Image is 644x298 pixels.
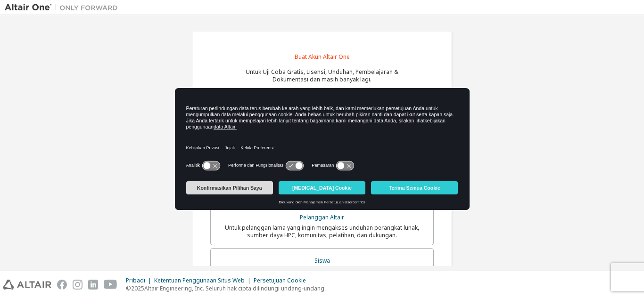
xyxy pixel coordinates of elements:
font: Untuk pelanggan lama yang ingin mengakses unduhan perangkat lunak, sumber daya HPC, komunitas, pe... [225,224,419,239]
font: Untuk Uji Coba Gratis, Lisensi, Unduhan, Pembelajaran & [246,68,398,76]
img: facebook.svg [57,280,67,290]
font: Pelanggan Altair [300,213,344,221]
font: Ketentuan Penggunaan Situs Web [154,276,245,284]
font: Buat Akun Altair One [295,53,350,61]
font: Dokumentasi dan masih banyak lagi. [272,75,372,83]
img: altair_logo.svg [3,280,51,290]
img: linkedin.svg [88,280,98,290]
img: instagram.svg [73,280,83,290]
font: Pribadi [126,276,145,284]
img: youtube.svg [104,280,117,290]
font: © [126,284,131,292]
font: Siswa [314,257,330,265]
font: 2025 [131,284,144,292]
img: Altair Satu [5,3,123,12]
font: Persetujuan Cookie [254,276,306,284]
font: Altair Engineering, Inc. Seluruh hak cipta dilindungi undang-undang. [144,284,326,292]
